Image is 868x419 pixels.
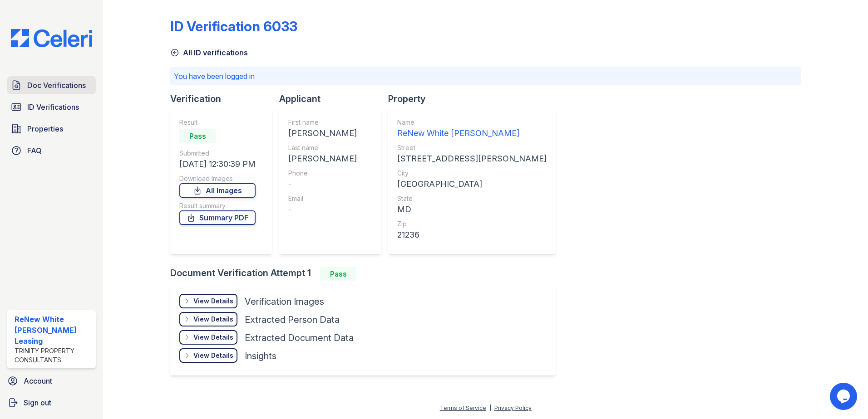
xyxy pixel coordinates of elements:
div: Email [288,194,357,203]
div: Trinity Property Consultants [15,346,92,365]
div: - [288,203,357,216]
div: State [397,194,547,203]
div: Zip [397,219,547,229]
a: All Images [179,183,256,198]
span: FAQ [27,145,42,156]
iframe: chat widget [830,383,859,410]
a: Sign out [4,394,99,412]
div: - [288,178,357,190]
div: [PERSON_NAME] [288,127,357,140]
div: [PERSON_NAME] [288,152,357,165]
a: ID Verifications [7,98,96,116]
a: Summary PDF [179,210,256,225]
span: Account [24,375,52,386]
div: [GEOGRAPHIC_DATA] [397,178,547,190]
div: MD [397,203,547,216]
a: Name ReNew White [PERSON_NAME] [397,118,547,140]
div: Applicant [279,93,388,105]
a: Terms of Service [440,404,486,411]
a: All ID verifications [170,47,248,58]
div: Street [397,143,547,152]
div: View Details [193,315,233,324]
div: Pass [320,267,356,281]
a: Account [4,372,99,390]
a: Doc Verifications [7,76,96,94]
div: Pass [179,129,216,143]
p: You have been logged in [174,71,797,82]
div: 21236 [397,229,547,241]
div: Property [388,93,563,105]
div: Last name [288,143,357,152]
div: Verification Images [245,295,324,308]
span: Properties [27,123,63,134]
div: View Details [193,333,233,342]
div: [STREET_ADDRESS][PERSON_NAME] [397,152,547,165]
div: ID Verification 6033 [170,18,297,34]
div: View Details [193,297,233,306]
div: Submitted [179,149,256,158]
div: Result summary [179,201,256,210]
div: Insights [245,350,276,362]
div: Extracted Document Data [245,331,354,344]
div: Name [397,118,547,127]
span: Doc Verifications [27,80,86,91]
div: [DATE] 12:30:39 PM [179,158,256,171]
a: Properties [7,120,96,138]
div: Result [179,118,256,127]
div: Phone [288,169,357,178]
div: ReNew White [PERSON_NAME] [397,127,547,140]
div: View Details [193,351,233,360]
div: City [397,169,547,178]
div: | [489,404,491,411]
a: FAQ [7,141,96,160]
div: Download Images [179,174,256,183]
a: Privacy Policy [494,404,532,411]
div: First name [288,118,357,127]
span: Sign out [24,397,51,408]
span: ID Verifications [27,102,79,112]
img: CE_Logo_Blue-a8612792a0a2168367f1c8372b55b34899dd931a85d93a1a3d3e32e68fde9ad4.png [4,29,99,47]
div: Extracted Person Data [245,313,340,326]
div: ReNew White [PERSON_NAME] Leasing [15,314,92,346]
div: Verification [170,93,279,105]
div: Document Verification Attempt 1 [170,267,563,281]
